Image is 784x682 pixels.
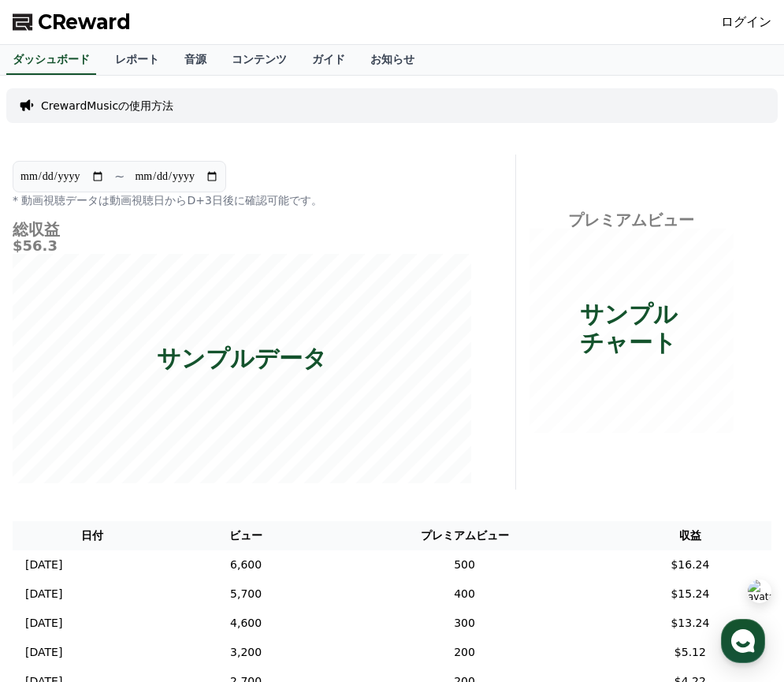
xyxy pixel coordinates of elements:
a: お知らせ [358,45,427,75]
td: $5.12 [609,638,771,667]
a: Settings [203,500,303,539]
td: 3,200 [172,638,320,667]
h5: $56.3 [13,238,471,254]
td: $13.24 [609,609,771,638]
p: サンプルチャート [580,300,682,356]
a: ダッシュボード [6,45,96,75]
p: [DATE] [25,615,62,632]
h4: プレミアムビュー [529,211,734,229]
span: Settings [233,524,272,536]
td: $15.24 [609,580,771,609]
th: 収益 [609,521,771,550]
span: CReward [38,9,131,35]
td: 400 [320,580,609,609]
th: ビュー [172,521,320,550]
td: 4,600 [172,609,320,638]
a: コンテンツ [219,45,299,75]
td: 6,600 [172,550,320,580]
a: 音源 [172,45,219,75]
td: 500 [320,550,609,580]
td: 200 [320,638,609,667]
a: CrewardMusicの使用方法 [41,98,173,114]
td: $16.24 [609,550,771,580]
p: * 動画視聴データは動画視聴日からD+3日後に確認可能です。 [13,192,471,208]
a: Messages [104,500,203,539]
p: [DATE] [25,586,62,602]
span: Home [40,524,68,536]
a: ガイド [299,45,358,75]
span: Messages [131,524,177,537]
a: Home [5,500,104,539]
p: [DATE] [25,557,62,573]
p: [DATE] [25,644,62,661]
th: プレミアムビュー [320,521,609,550]
th: 日付 [13,521,172,550]
a: CReward [13,9,131,35]
p: サンプルデータ [157,344,327,372]
a: ログイン [721,13,771,32]
h4: 総収益 [13,221,471,238]
p: ~ [114,167,124,186]
td: 5,700 [172,580,320,609]
a: レポート [102,45,172,75]
td: 300 [320,609,609,638]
